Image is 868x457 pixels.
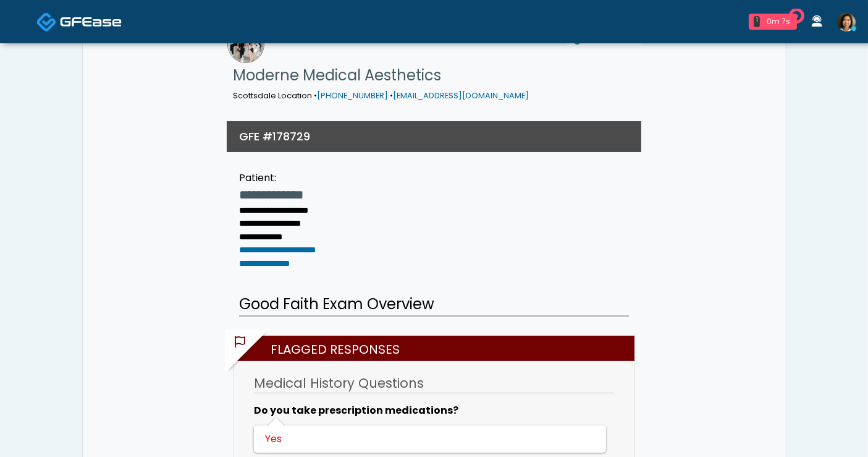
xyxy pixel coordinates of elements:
a: Docovia [36,1,122,41]
span: • [390,90,394,101]
h3: Medical History Questions [254,374,613,393]
small: Scottsdale Location [234,90,529,101]
h1: Moderne Medical Aesthetics [234,63,529,88]
a: [PHONE_NUMBER] [318,90,389,101]
a: [EMAIL_ADDRESS][DOMAIN_NAME] [394,90,529,101]
img: Docovia [36,12,57,32]
div: 0m 7s [765,16,792,27]
a: 1 0m 7s [741,9,804,35]
h2: Good Faith Exam Overview [239,293,629,317]
div: 1 [754,16,760,27]
span: • [314,90,318,101]
img: Shu Dong [837,13,856,32]
img: Docovia [60,15,122,28]
h2: Flagged Responses [240,336,634,361]
h3: GFE #178729 [239,129,310,144]
b: Do you take prescription medications? [254,403,458,417]
div: Patient: [239,171,350,186]
div: Yes [265,432,592,446]
img: Moderne Medical Aesthetics [227,26,264,63]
